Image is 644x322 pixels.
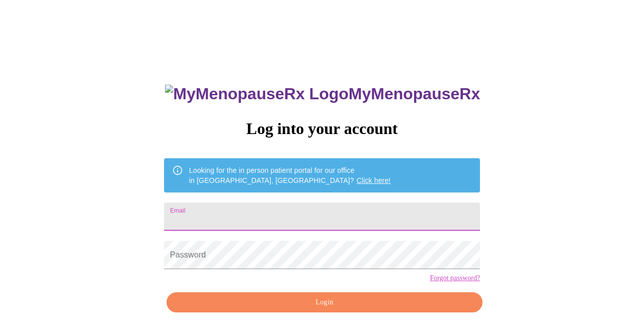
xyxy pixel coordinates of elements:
a: Click here! [357,176,391,184]
div: Looking for the in person patient portal for our office in [GEOGRAPHIC_DATA], [GEOGRAPHIC_DATA]? [189,161,391,189]
span: Login [178,296,471,309]
img: MyMenopauseRx Logo [165,85,348,103]
h3: MyMenopauseRx [165,85,480,103]
h3: Log into your account [164,119,480,138]
button: Login [167,292,482,313]
a: Forgot password? [430,274,480,282]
